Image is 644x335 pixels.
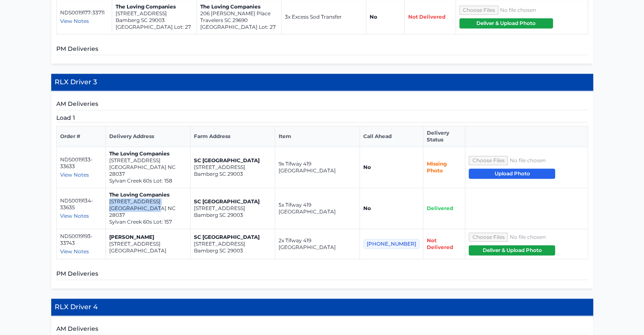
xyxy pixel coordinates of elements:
[427,161,447,174] span: Missing Photo
[51,299,593,316] h4: RLX Driver 4
[469,169,555,179] button: Upload Photo
[427,205,453,211] span: Delivered
[60,9,109,16] p: NDS0019177-33711
[275,147,360,188] td: 9x Tifway 419 [GEOGRAPHIC_DATA]
[109,164,187,177] p: [GEOGRAPHIC_DATA] NC 28037
[109,247,187,254] p: [GEOGRAPHIC_DATA]
[116,10,193,17] p: [STREET_ADDRESS]
[363,164,371,170] strong: No
[60,172,89,178] span: View Notes
[60,233,102,246] p: NDS0019193-33743
[56,324,588,335] h5: AM Deliveries
[51,74,593,91] h4: RLX Driver 3
[60,248,89,255] span: View Notes
[275,188,360,229] td: 5x Tifway 419 [GEOGRAPHIC_DATA]
[194,164,271,171] p: [STREET_ADDRESS]
[427,237,453,250] span: Not Delivered
[56,100,588,110] h5: AM Deliveries
[116,17,193,24] p: Bamberg SC 29003
[200,10,278,17] p: 206 [PERSON_NAME] Place
[56,269,588,280] h5: PM Deliveries
[109,219,187,225] p: Sylvan Creek 60s Lot: 157
[194,212,271,219] p: Bamberg SC 29003
[200,24,278,30] p: [GEOGRAPHIC_DATA] Lot: 27
[194,157,271,164] p: SC [GEOGRAPHIC_DATA]
[200,3,278,10] p: The Loving Companies
[194,198,271,205] p: SC [GEOGRAPHIC_DATA]
[109,198,187,205] p: [STREET_ADDRESS]
[56,44,588,55] h5: PM Deliveries
[459,18,553,28] button: Deliver & Upload Photo
[363,239,420,249] span: [PHONE_NUMBER]
[109,191,187,198] p: The Loving Companies
[60,213,89,219] span: View Notes
[194,171,271,177] p: Bamberg SC 29003
[56,114,588,122] h5: Load 1
[194,241,271,247] p: [STREET_ADDRESS]
[191,126,275,147] th: Farm Address
[116,3,193,10] p: The Loving Companies
[109,205,187,219] p: [GEOGRAPHIC_DATA] NC 28037
[423,126,465,147] th: Delivery Status
[116,24,193,30] p: [GEOGRAPHIC_DATA] Lot: 27
[194,205,271,212] p: [STREET_ADDRESS]
[60,18,89,24] span: View Notes
[109,234,187,241] p: [PERSON_NAME]
[194,247,271,254] p: Bamberg SC 29003
[408,14,445,20] span: Not Delivered
[194,234,271,241] p: SC [GEOGRAPHIC_DATA]
[363,205,371,211] strong: No
[275,126,360,147] th: Item
[370,14,377,20] strong: No
[109,241,187,247] p: [STREET_ADDRESS]
[275,229,360,259] td: 2x Tifway 419 [GEOGRAPHIC_DATA]
[60,197,102,211] p: NDS0019134-33635
[200,17,278,24] p: Travelers SC 29690
[360,126,423,147] th: Call Ahead
[60,156,102,170] p: NDS0019133-33633
[109,177,187,184] p: Sylvan Creek 60s Lot: 158
[106,126,191,147] th: Delivery Address
[469,245,555,255] button: Deliver & Upload Photo
[56,126,106,147] th: Order #
[109,157,187,164] p: [STREET_ADDRESS]
[109,150,187,157] p: The Loving Companies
